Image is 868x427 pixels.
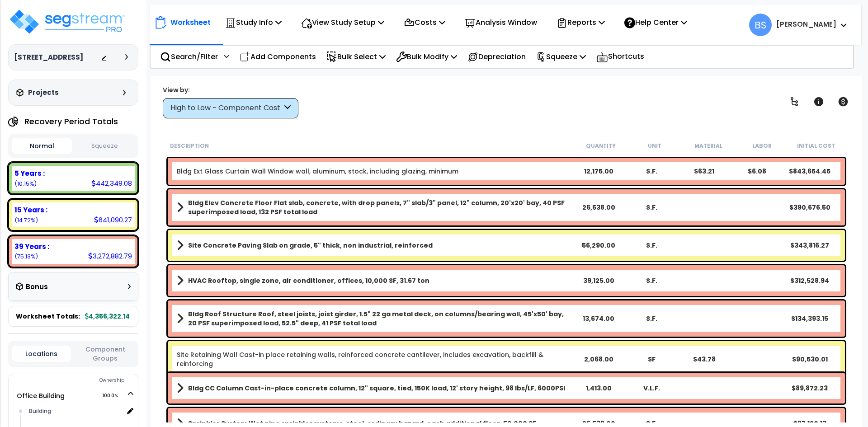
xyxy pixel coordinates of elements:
[188,384,565,393] b: Bldg CC Column Cast-in-place concrete column, 12" square, tied, 150K load, 12' story height, 98 l...
[225,16,282,28] p: Study Info
[586,142,616,150] small: Quantity
[301,16,384,28] p: View Study Setup
[88,251,132,261] div: 3,272,882.79
[557,16,605,28] p: Reports
[572,241,625,250] div: 56,290.00
[625,203,678,212] div: S.F.
[14,242,49,251] b: 39 Years :
[14,180,37,188] small: 10.154186623122412%
[625,276,678,285] div: S.F.
[625,384,678,393] div: V.L.F.
[797,142,835,150] small: Initial Cost
[465,16,537,28] p: Analysis Window
[536,51,586,63] p: Squeeze
[467,51,526,63] p: Depreciation
[163,85,298,94] div: View by:
[14,253,38,260] small: 75.12949421137161%
[783,241,836,250] div: $343,816.27
[14,205,47,215] b: 15 Years :
[591,46,649,68] div: Shortcuts
[749,14,772,36] span: BS
[75,344,135,363] button: Component Groups
[731,167,783,176] div: $6.08
[396,51,457,63] p: Bulk Modify
[91,178,132,188] div: 442,349.08
[783,384,836,393] div: $89,872.23
[776,19,836,29] b: [PERSON_NAME]
[27,375,138,386] div: Ownership
[24,117,118,126] h4: Recovery Period Totals
[678,167,731,176] div: $63.21
[188,241,433,250] b: Site Concrete Paving Slab on grade, 5" thick, non industrial, reinforced
[625,167,678,176] div: S.F.
[170,16,211,28] p: Worksheet
[177,198,572,216] a: Assembly Title
[783,167,836,176] div: $843,654.45
[94,215,132,225] div: 641,090.27
[27,406,123,417] div: Building
[752,142,772,150] small: Labor
[404,16,445,28] p: Costs
[678,355,731,364] div: $43.78
[572,276,625,285] div: 39,125.00
[783,314,836,323] div: $134,393.15
[28,88,59,97] h3: Projects
[177,382,572,394] a: Assembly Title
[177,274,572,287] a: Assembly Title
[188,276,429,285] b: HVAC Rooftop, single zone, air conditioner, offices, 10,000 SF, 31.67 ton
[572,384,625,393] div: 1,413.00
[462,46,531,67] div: Depreciation
[596,50,644,63] p: Shortcuts
[12,138,72,154] button: Normal
[783,276,836,285] div: $312,528.94
[17,391,65,400] a: Office Building 100.0%
[102,390,126,401] span: 100.0%
[170,103,282,113] div: High to Low - Component Cost
[625,314,678,323] div: S.F.
[326,51,386,63] p: Bulk Select
[648,142,661,150] small: Unit
[177,239,572,252] a: Assembly Title
[14,169,45,178] b: 5 Years :
[572,314,625,323] div: 13,674.00
[235,46,321,67] div: Add Components
[188,198,572,216] b: Bldg Elev Concrete Floor Flat slab, concrete, with drop panels, 7" slab/3" panel, 12" column, 20'...
[783,355,836,364] div: $90,530.01
[177,350,572,368] a: Individual Item
[16,312,80,321] span: Worksheet Totals:
[14,216,38,224] small: 14.716319165505974%
[572,167,625,176] div: 12,175.00
[14,53,83,62] h3: [STREET_ADDRESS]
[170,142,209,150] small: Description
[177,167,458,176] a: Individual Item
[188,310,572,328] b: Bldg Roof Structure Roof, steel joists, joist girder, 1.5" 22 ga metal deck, on columns/bearing w...
[625,241,678,250] div: S.F.
[12,346,71,362] button: Locations
[8,8,126,35] img: logo_pro_r.png
[85,312,130,321] b: 4,356,322.14
[572,203,625,212] div: 26,538.00
[240,51,316,63] p: Add Components
[783,203,836,212] div: $390,676.50
[75,138,135,154] button: Squeeze
[160,51,218,63] p: Search/Filter
[572,355,625,364] div: 2,068.00
[694,142,722,150] small: Material
[177,310,572,328] a: Assembly Title
[624,16,687,28] p: Help Center
[26,283,48,291] h3: Bonus
[625,355,678,364] div: SF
